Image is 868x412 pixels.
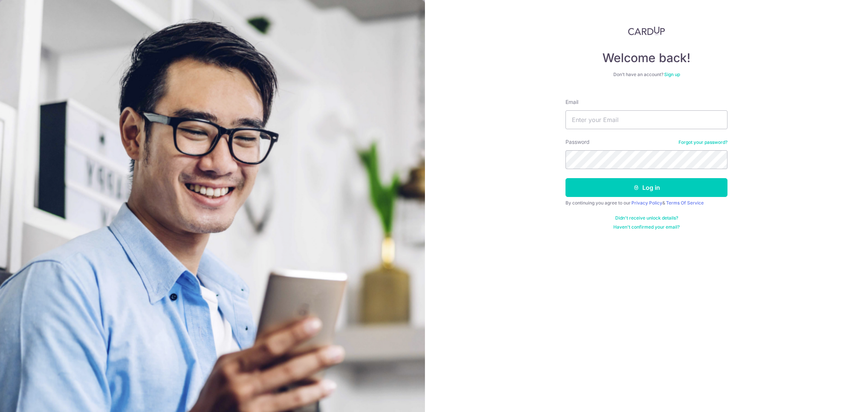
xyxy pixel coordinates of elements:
[613,224,680,230] a: Haven't confirmed your email?
[615,215,678,221] a: Didn't receive unlock details?
[631,200,662,206] a: Privacy Policy
[666,200,704,206] a: Terms Of Service
[565,200,727,206] div: By continuing you agree to our &
[565,178,727,197] button: Log in
[628,26,665,35] img: CardUp Logo
[679,139,727,145] a: Forgot your password?
[565,98,578,106] label: Email
[565,50,727,66] h4: Welcome back!
[664,72,680,77] a: Sign up
[565,72,727,78] div: Don’t have an account?
[565,110,727,129] input: Enter your Email
[565,138,590,146] label: Password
